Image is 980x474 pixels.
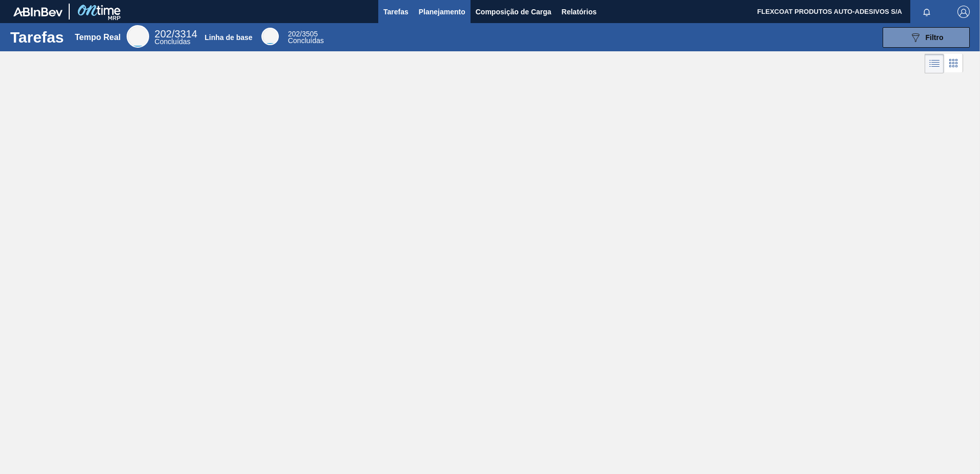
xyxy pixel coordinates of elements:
[75,33,121,42] div: Tempo Real
[155,37,191,46] span: Concluídas
[419,6,465,18] span: Planejamento
[10,31,64,43] h1: Tarefas
[883,27,970,48] button: Filtro
[155,28,197,39] span: /
[476,6,552,18] span: Composição de Carga
[288,31,324,44] div: Base Line
[174,28,197,39] font: 3314
[127,25,149,48] div: Real Time
[926,33,944,42] span: Filtro
[205,33,252,42] div: Linha de base
[288,30,318,38] span: /
[302,30,318,38] font: 3505
[925,54,944,73] div: Visão em Lista
[261,28,279,45] div: Base Line
[562,6,597,18] span: Relatórios
[155,28,172,39] span: 202
[13,7,63,16] img: TNhmsLtSVTkK8tSr43FrP2fwEKptu5GPRR3wAAAABJRU5ErkJggg==
[957,6,970,18] img: Logout
[288,30,300,38] span: 202
[944,54,963,73] div: Visão em Cards
[383,6,409,18] span: Tarefas
[910,5,943,19] button: Notificações
[288,36,324,45] span: Concluídas
[155,30,197,45] div: Real Time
